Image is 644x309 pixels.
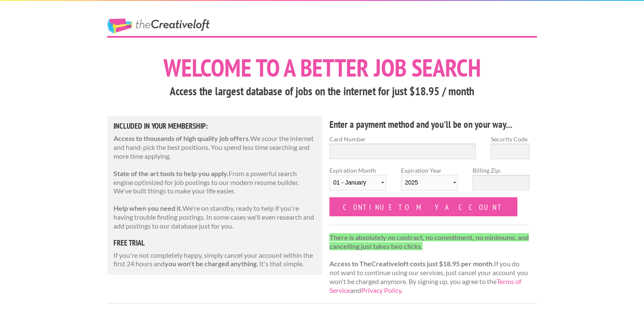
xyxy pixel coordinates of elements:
strong: There is absolutely no contract, no commitment, no minimums, and cancelling just takes two clicks. [329,233,529,250]
p: From a powerful search engine optimized for job postings to our modern resume builder. We've buil... [113,169,316,196]
h5: free trial [113,239,316,247]
label: Billing Zip: [473,166,529,175]
h3: Access the largest database of jobs on the internet for just $18.95 / month [107,83,537,99]
h1: Welcome to a better job search [107,55,537,80]
h4: Enter a payment method and you'll be on your way... [329,118,530,131]
a: Terms of Service [329,277,521,294]
label: Expiration Year [401,166,458,197]
strong: you won't be charged anything [165,259,257,268]
strong: State of the art tools to help you apply. [113,169,229,177]
label: Security Code [491,135,530,143]
h5: Included in Your Membership: [113,122,316,130]
select: Expiration Year [401,175,458,190]
strong: Access to thousands of high quality job offers. [113,134,250,142]
select: Expiration Month [329,175,386,190]
a: Privacy Policy [361,286,401,294]
input: Continue to my account [329,197,517,216]
label: Expiration Month [329,166,386,197]
strong: Access to TheCreativeloft costs just $18.95 per month. [329,259,494,268]
p: If you're not completely happy, simply cancel your account within the first 24 hours and . It's t... [113,251,316,269]
strong: Help when you need it. [113,204,182,212]
p: If you do not want to continue using our services, just cancel your account you won't be charged ... [329,233,530,295]
a: The Creative Loft [107,19,210,34]
label: Card Number [329,135,476,143]
p: We're on standby, ready to help if you're having trouble finding postings. In some cases we'll ev... [113,204,316,230]
p: We scour the internet and hand-pick the best positions. You spend less time searching and more ti... [113,134,316,160]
